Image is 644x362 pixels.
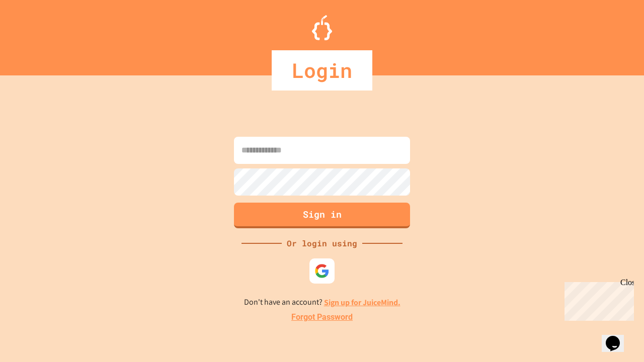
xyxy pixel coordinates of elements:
iframe: chat widget [602,322,634,352]
a: Sign up for JuiceMind. [324,297,400,308]
div: Or login using [282,237,362,249]
img: google-icon.svg [314,263,330,279]
button: Sign in [234,203,410,228]
p: Don't have an account? [244,296,400,309]
img: Logo.svg [312,15,332,40]
iframe: chat widget [560,278,634,321]
a: Forgot Password [291,311,353,323]
div: Login [272,50,372,90]
div: Chat with us now!Close [4,4,69,64]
